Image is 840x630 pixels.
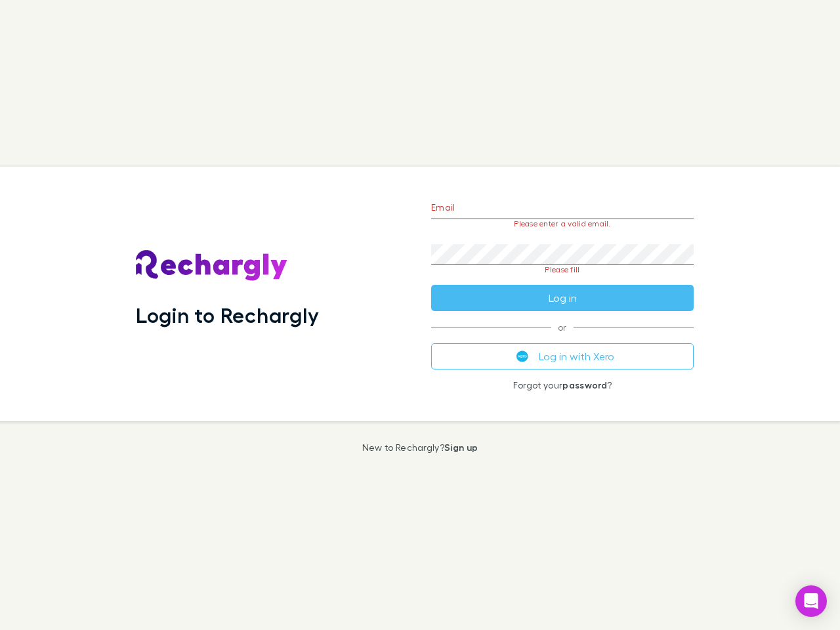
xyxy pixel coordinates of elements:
button: Log in [431,285,694,311]
h1: Login to Rechargly [136,303,319,327]
a: password [562,379,607,390]
p: Please enter a valid email. [431,219,694,228]
div: Open Intercom Messenger [795,585,827,617]
p: Forgot your ? [431,380,694,390]
img: Xero's logo [516,350,528,362]
p: Please fill [431,265,694,274]
a: Sign up [444,442,478,453]
button: Log in with Xero [431,343,694,369]
img: Rechargly's Logo [136,250,288,282]
p: New to Rechargly? [362,442,478,453]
